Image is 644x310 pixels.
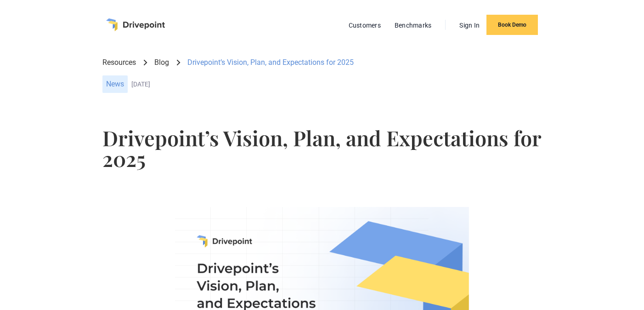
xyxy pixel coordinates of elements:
[102,57,136,68] a: Resources
[102,75,128,93] div: News
[154,57,169,68] a: Blog
[106,18,165,31] a: home
[455,19,484,31] a: Sign In
[390,19,436,31] a: Benchmarks
[486,15,538,35] a: Book Demo
[344,19,385,31] a: Customers
[131,80,541,88] div: [DATE]
[187,57,354,68] div: Drivepoint’s Vision, Plan, and Expectations for 2025
[102,127,541,169] h1: Drivepoint’s Vision, Plan, and Expectations for 2025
